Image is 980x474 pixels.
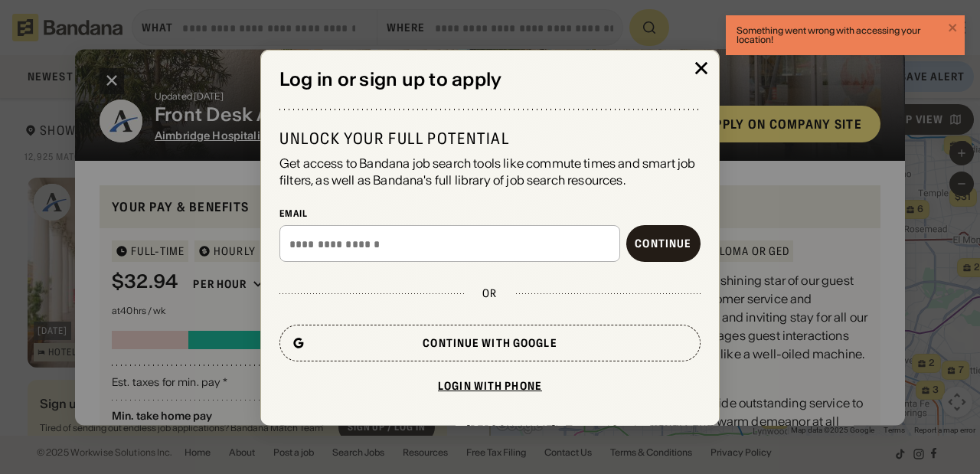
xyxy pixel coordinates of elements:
div: Login with phone [438,381,542,391]
div: Something went wrong with accessing your location! [737,26,943,44]
div: or [482,286,497,300]
div: Continue [635,238,691,249]
div: Continue with Google [423,338,557,348]
button: close [948,21,959,36]
div: Email [279,207,701,219]
div: Log in or sign up to apply [279,68,701,90]
div: Get access to Bandana job search tools like commute times and smart job filters, as well as Banda... [279,154,701,188]
a: Terms of Service [566,423,648,436]
div: By creating an account, you agree to [PERSON_NAME]'s and . [279,423,701,450]
div: Unlock your full potential [279,128,701,148]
